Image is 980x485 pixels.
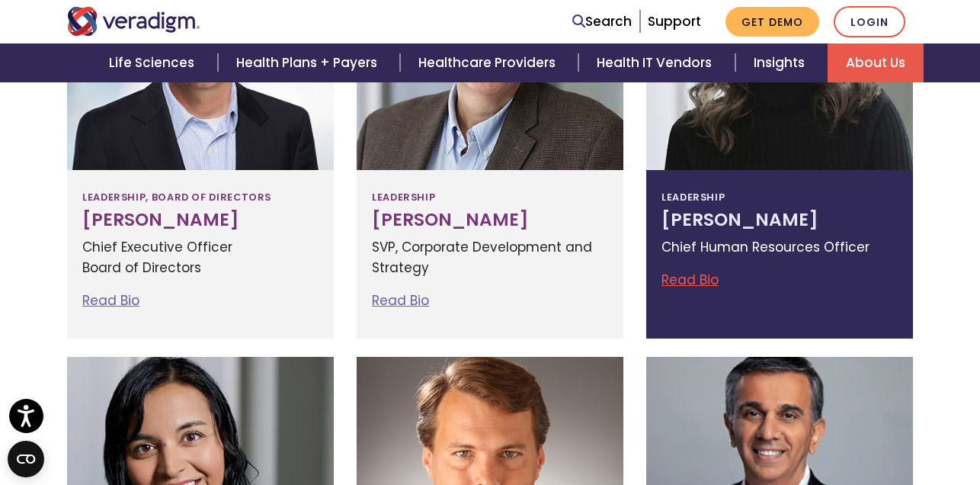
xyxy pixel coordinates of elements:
img: Veradigm logo [67,7,200,36]
a: Insights [735,43,828,82]
a: Search [572,11,632,32]
a: Life Sciences [91,43,217,82]
a: Healthcare Providers [400,43,578,82]
a: Read Bio [372,291,429,310]
a: Health Plans + Payers [218,43,400,82]
button: Open CMP widget [8,441,44,477]
a: Health IT Vendors [578,43,735,82]
span: Leadership [661,185,725,210]
a: Read Bio [82,291,139,310]
span: Leadership, Board of Directors [82,185,271,210]
a: Login [834,6,905,37]
a: Support [648,12,701,31]
a: Get Demo [725,7,819,37]
p: Chief Human Resources Officer [661,237,898,258]
h3: [PERSON_NAME] [82,210,319,231]
p: SVP, Corporate Development and Strategy [372,237,608,278]
a: About Us [828,43,924,82]
h3: [PERSON_NAME] [372,210,608,231]
p: Chief Executive Officer Board of Directors [82,237,319,278]
a: Read Bio [661,271,719,289]
span: Leadership [372,185,435,210]
h3: [PERSON_NAME] [661,210,898,231]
